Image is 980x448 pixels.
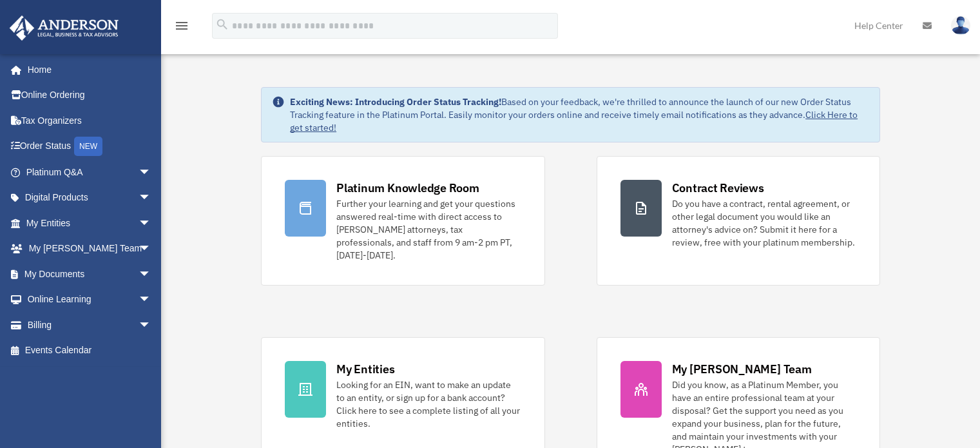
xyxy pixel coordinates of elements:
[336,180,479,196] div: Platinum Knowledge Room
[9,338,171,364] a: Events Calendar
[139,261,164,287] span: arrow_drop_down
[9,236,171,262] a: My [PERSON_NAME] Teamarrow_drop_down
[9,261,171,287] a: My Documentsarrow_drop_down
[9,287,171,313] a: Online Learningarrow_drop_down
[74,137,102,156] div: NEW
[139,159,164,186] span: arrow_drop_down
[9,185,171,211] a: Digital Productsarrow_drop_down
[9,159,171,185] a: Platinum Q&Aarrow_drop_down
[139,185,164,211] span: arrow_drop_down
[951,16,970,35] img: User Pic
[336,361,394,377] div: My Entities
[9,108,171,133] a: Tax Organizers
[336,378,521,430] div: Looking for an EIN, want to make an update to an entity, or sign up for a bank account? Click her...
[174,23,189,34] a: menu
[290,96,501,108] strong: Exciting News: Introducing Order Status Tracking!
[290,109,858,133] a: Click Here to get started!
[9,57,164,83] a: Home
[215,17,229,32] i: search
[174,18,189,34] i: menu
[139,312,164,338] span: arrow_drop_down
[9,133,171,160] a: Order StatusNEW
[672,180,764,196] div: Contract Reviews
[672,361,812,377] div: My [PERSON_NAME] Team
[139,287,164,313] span: arrow_drop_down
[336,197,521,262] div: Further your learning and get your questions answered real-time with direct access to [PERSON_NAM...
[672,197,856,249] div: Do you have a contract, rental agreement, or other legal document you would like an attorney's ad...
[9,210,171,236] a: My Entitiesarrow_drop_down
[9,83,171,108] a: Online Ordering
[139,236,164,262] span: arrow_drop_down
[9,312,171,338] a: Billingarrow_drop_down
[290,95,869,134] div: Based on your feedback, we're thrilled to announce the launch of our new Order Status Tracking fe...
[597,156,880,286] a: Contract Reviews Do you have a contract, rental agreement, or other legal document you would like...
[261,156,544,286] a: Platinum Knowledge Room Further your learning and get your questions answered real-time with dire...
[6,15,122,41] img: Anderson Advisors Platinum Portal
[139,210,164,237] span: arrow_drop_down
